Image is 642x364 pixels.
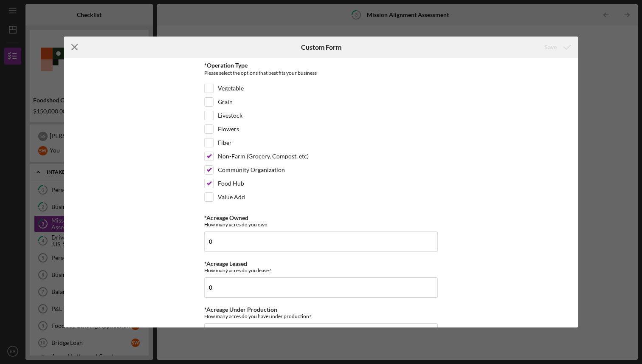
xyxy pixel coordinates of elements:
label: *Acreage Under Production [204,306,277,313]
button: Save [536,39,578,56]
div: *Operation Type [204,62,438,69]
label: Grain [218,98,233,106]
h6: Custom Form [301,43,341,51]
label: Value Add [218,193,245,201]
label: *Acreage Leased [204,260,247,267]
label: Vegetable [218,84,244,93]
div: How many acres do you own [204,221,438,228]
label: Fiber [218,138,232,147]
label: Community Organization [218,166,285,174]
div: How many acres do you lease? [204,267,438,274]
label: Flowers [218,125,239,133]
div: Please select the options that best fits your business [204,69,438,79]
div: Save [544,39,557,56]
label: Food Hub [218,179,244,188]
label: Non-Farm (Grocery, Compost, etc) [218,152,309,161]
label: *Acreage Owned [204,214,248,221]
div: How many acres do you have under production? [204,313,438,319]
label: Livestock [218,111,242,120]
